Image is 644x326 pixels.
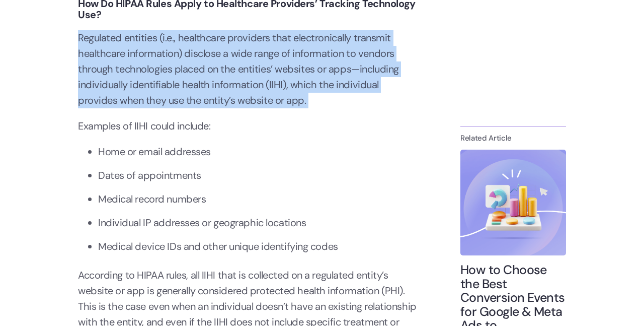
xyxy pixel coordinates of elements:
li: Medical record numbers [98,191,420,207]
li: Individual IP addresses or geographic locations [98,215,420,231]
li: Medical device IDs and other unique identifying codes [98,239,420,254]
li: Home or email addresses [98,144,420,160]
p: Examples of IIHI could include: [78,118,420,134]
h4: Related Article [460,134,566,143]
img: How to Choose the Best Conversion Events for Google & Meta Ads to Lower CAC [460,150,566,255]
li: Dates of appointments [98,168,420,183]
p: Regulated entities (i.e., healthcare providers that electronically transmit healthcare informatio... [78,30,420,108]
